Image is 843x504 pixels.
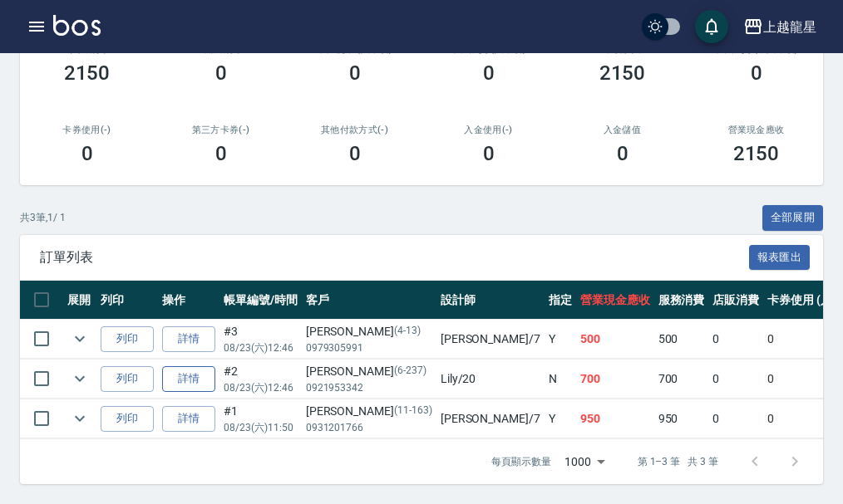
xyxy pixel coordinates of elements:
[545,281,576,320] th: 指定
[708,360,763,399] td: 0
[709,125,803,135] h2: 營業現金應收
[436,320,545,359] td: [PERSON_NAME] /7
[306,340,432,355] p: 0979305991
[749,245,811,271] button: 報表匯出
[558,439,611,484] div: 1000
[654,281,709,320] th: 服務消費
[224,340,298,355] p: 08/23 (六) 12:46
[67,366,92,391] button: expand row
[751,61,762,85] h3: 0
[576,281,654,320] th: 營業現金應收
[302,281,436,320] th: 客戶
[349,142,361,165] h3: 0
[224,380,298,395] p: 08/23 (六) 12:46
[162,326,215,352] a: 詳情
[576,360,654,399] td: 700
[545,399,576,438] td: Y
[545,360,576,399] td: N
[737,10,823,44] button: 上越龍星
[219,281,302,320] th: 帳單編號/時間
[617,142,629,165] h3: 0
[708,320,763,359] td: 0
[708,399,763,438] td: 0
[215,142,227,165] h3: 0
[306,420,432,435] p: 0931201766
[441,125,535,135] h2: 入金使用(-)
[101,406,154,432] button: 列印
[575,125,669,135] h2: 入金儲值
[64,61,111,85] h3: 2150
[308,125,402,135] h2: 其他付款方式(-)
[695,10,728,43] button: save
[174,125,268,135] h2: 第三方卡券(-)
[763,17,816,37] div: 上越龍星
[349,61,361,85] h3: 0
[306,380,432,395] p: 0921953342
[219,320,302,359] td: #3
[599,61,646,85] h3: 2150
[708,281,763,320] th: 店販消費
[394,403,432,420] p: (11-163)
[158,281,219,320] th: 操作
[749,248,811,264] a: 報表匯出
[96,281,158,320] th: 列印
[576,320,654,359] td: 500
[436,281,545,320] th: 設計師
[638,454,718,469] p: 第 1–3 筆 共 3 筆
[394,323,421,340] p: (4-13)
[436,360,545,399] td: Lily /20
[162,366,215,392] a: 詳情
[576,399,654,438] td: 950
[101,366,154,392] button: 列印
[162,406,215,432] a: 詳情
[40,125,134,135] h2: 卡券使用(-)
[306,363,432,380] div: [PERSON_NAME]
[81,142,93,165] h3: 0
[215,61,227,85] h3: 0
[491,454,551,469] p: 每頁顯示數量
[67,326,92,351] button: expand row
[733,142,780,165] h3: 2150
[53,15,101,36] img: Logo
[762,205,824,231] button: 全部展開
[40,249,749,266] span: 訂單列表
[654,360,709,399] td: 700
[224,420,298,435] p: 08/23 (六) 11:50
[306,403,432,420] div: [PERSON_NAME]
[545,320,576,359] td: Y
[20,210,66,225] p: 共 3 筆, 1 / 1
[654,320,709,359] td: 500
[394,363,426,380] p: (6-237)
[219,360,302,399] td: #2
[219,399,302,438] td: #1
[101,326,154,352] button: 列印
[483,61,495,85] h3: 0
[654,399,709,438] td: 950
[67,406,92,431] button: expand row
[483,142,495,165] h3: 0
[436,399,545,438] td: [PERSON_NAME] /7
[306,323,432,340] div: [PERSON_NAME]
[63,281,96,320] th: 展開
